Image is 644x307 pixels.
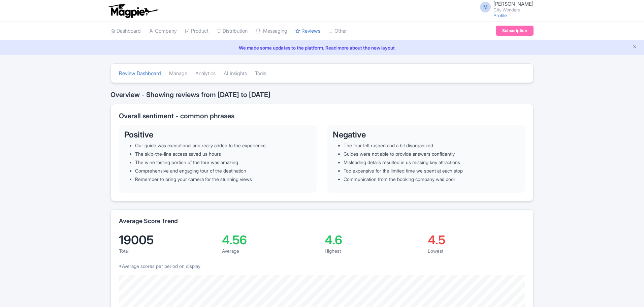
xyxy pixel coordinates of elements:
[428,247,525,254] div: Lowest
[135,150,311,157] li: The skip-the-line access saved us hours
[255,64,266,83] a: Tools
[344,159,520,166] li: Misleading details resulted in us missing key attractions
[333,130,520,139] h3: Negative
[169,64,187,83] a: Manage
[4,44,640,51] a: We made some updates to the platform. Read more about the new layout
[119,64,161,83] a: Review Dashboard
[496,26,534,36] a: Subscription
[325,234,422,246] div: 4.6
[224,64,247,83] a: AI Insights
[124,130,311,139] h3: Positive
[119,263,525,270] p: *Average scores per period on display
[325,247,422,254] div: Highest
[110,91,534,98] h2: Overview - Showing reviews from [DATE] to [DATE]
[493,1,534,7] span: [PERSON_NAME]
[493,8,534,12] small: City Wonders
[222,234,320,246] div: 4.56
[344,167,520,174] li: Too expensive for the limited time we spent at each stop
[110,22,141,40] a: Dashboard
[119,247,217,254] div: Total
[119,112,525,120] h2: Overall sentiment - common phrases
[107,3,159,18] img: logo-ab69f6fb50320c5b225c76a69d11143b.png
[428,234,525,246] div: 4.5
[295,22,320,40] a: Reviews
[344,176,520,183] li: Communication from the booking company was poor
[344,150,520,157] li: Guides were not able to provide answers confidently
[135,159,311,166] li: The wine tasting portion of the tour was amazing
[135,167,311,174] li: Comprehensive and engaging tour of the destination
[476,1,534,12] a: M [PERSON_NAME] City Wonders
[195,64,216,83] a: Analytics
[222,247,320,254] div: Average
[632,43,637,51] button: Close announcement
[480,2,491,12] span: M
[135,142,311,149] li: Our guide was exceptional and really added to the experience
[135,176,311,183] li: Remember to bring your camera for the stunning views
[493,12,507,18] a: Profile
[328,22,347,40] a: Other
[217,22,248,40] a: Distribution
[344,142,520,149] li: The tour felt rushed and a bit disorganized
[119,234,217,246] div: 19005
[119,218,178,224] h2: Average Score Trend
[185,22,208,40] a: Product
[149,22,177,40] a: Company
[256,22,287,40] a: Messaging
